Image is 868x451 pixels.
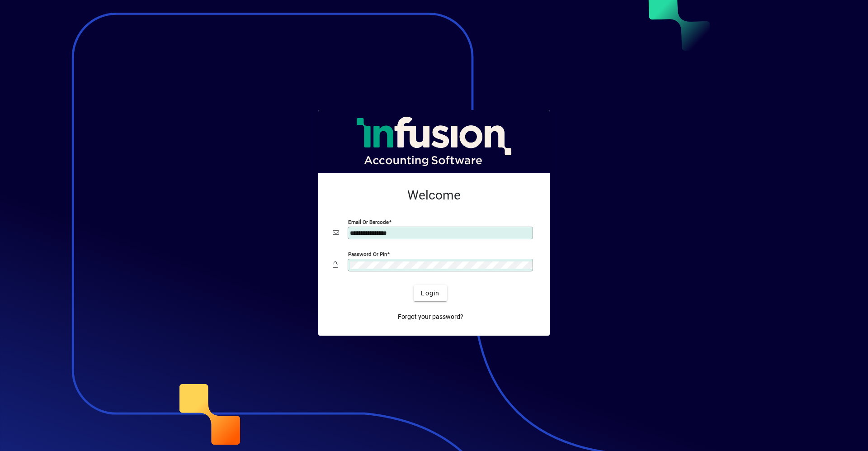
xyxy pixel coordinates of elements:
[394,309,467,325] a: Forgot your password?
[333,188,535,203] h2: Welcome
[348,219,389,225] mat-label: Email or Barcode
[348,251,387,257] mat-label: Password or Pin
[414,285,447,301] button: Login
[398,312,463,322] span: Forgot your password?
[421,289,439,298] span: Login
